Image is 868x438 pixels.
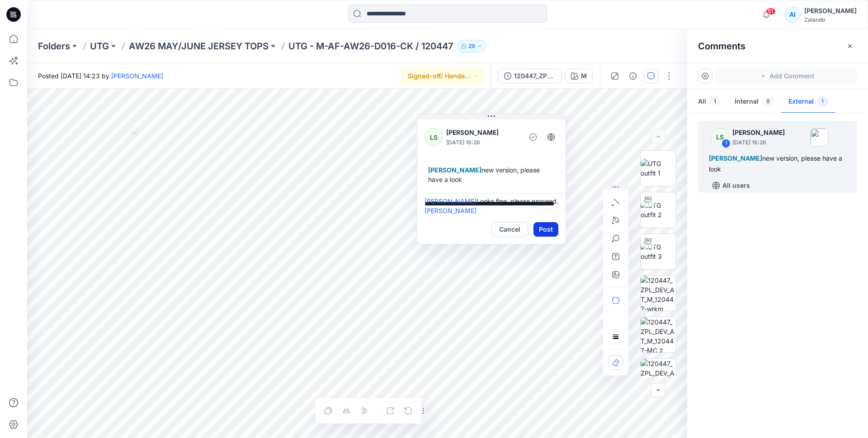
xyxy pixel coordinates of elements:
span: 0 [762,97,774,106]
button: M [565,69,593,83]
div: LS [425,128,443,146]
button: Add Comment [716,69,857,83]
span: [PERSON_NAME] [709,154,762,162]
p: [DATE] 16:26 [446,138,520,147]
span: 1 [710,97,720,106]
span: 51 [766,8,776,15]
img: UTG outfit 1 [641,159,676,178]
a: UTG [90,40,109,52]
a: Folders [38,40,70,52]
div: [PERSON_NAME] [804,5,857,16]
div: new version, please have a look [425,162,558,188]
div: AI [784,6,801,23]
a: AW26 MAY/JUNE JERSEY TOPS [129,40,269,52]
p: [PERSON_NAME] [732,127,785,138]
img: UTG outfit 2 [641,200,676,219]
h2: Comments [698,41,745,52]
button: Internal [727,90,781,114]
div: 120447_ZPL_2DEV [514,71,556,81]
button: Post [533,222,558,237]
p: 29 [468,41,475,51]
p: All users [722,180,750,191]
div: Zalando [804,16,857,23]
button: 120447_ZPL_2DEV [498,69,561,83]
button: Details [626,69,640,83]
img: 120447_ZPL_DEV_AT_M_120447-wrkm [641,276,676,311]
button: All [691,90,727,114]
div: new version, please have a look [709,153,846,175]
img: 120447_ZPL_DEV_AT_M_120447-patterns 2 [641,359,676,394]
span: 1 [817,97,828,106]
img: UTG outfit 3 [641,242,676,261]
p: [PERSON_NAME] [446,127,520,138]
button: Cancel [491,222,528,237]
div: 1 [722,139,731,148]
a: [PERSON_NAME] [111,72,163,80]
div: LS [711,128,729,146]
span: Posted [DATE] 14:23 by [38,71,163,81]
button: 29 [457,40,486,52]
button: External [781,90,835,114]
div: M [581,71,587,81]
img: 120447_ZPL_DEV_AT_M_120447-MC 2 [641,317,676,352]
span: [PERSON_NAME] [428,166,481,174]
p: UTG - M-AF-AW26-D016-CK / 120447 [288,40,453,52]
p: [DATE] 16:26 [732,138,785,147]
button: All users [709,178,754,193]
